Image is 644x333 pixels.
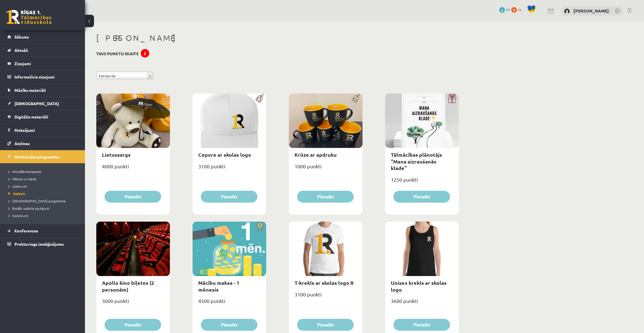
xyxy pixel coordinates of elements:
[391,151,442,171] a: Tālmācības plānotājs "Mana aizraušanās klade"
[8,184,79,189] a: Uzdevumi
[193,162,266,176] div: 3100 punkti
[7,237,78,251] a: Proktoringa izmēģinājums
[506,7,510,12] span: mP
[141,49,149,58] div: 2
[253,94,266,103] img: Populāra prece
[198,151,251,158] a: Cepure ar skolas logo
[518,7,521,12] span: xp
[393,191,450,203] button: Pieteikt
[14,241,64,247] span: Proktoringa izmēģinājums
[8,169,79,174] a: Aktuālās kampaņas
[393,319,450,331] button: Pieteikt
[295,151,337,158] a: Krūze ar apdruku
[7,137,78,150] a: Atzīmes
[102,151,131,158] a: Lietussargs
[8,191,79,196] a: Veikals
[511,7,517,13] span: 0
[8,191,25,196] span: Veikals
[14,101,59,106] span: [DEMOGRAPHIC_DATA]
[446,94,459,103] img: Dāvana ar pārsteigumu
[8,169,41,174] span: Aktuālās kampaņas
[295,279,354,286] a: T-krekls ar skolas logo R
[14,154,59,159] span: Motivācijas programma
[7,150,78,163] a: Motivācijas programma
[7,30,78,43] a: Sākums
[14,88,46,93] span: Mācību materiāli
[499,7,505,13] span: 2
[350,94,362,103] img: Populāra prece
[14,34,29,39] span: Sākums
[8,177,37,181] span: Mācies un ziedo
[7,124,78,137] a: Maksājumi
[7,224,78,237] a: Konferences
[8,184,27,188] span: Uzdevumi
[8,213,28,218] span: Noteikumi
[7,84,78,97] a: Mācību materiāli
[96,51,138,56] h3: Tavs punktu skaits
[105,191,161,203] button: Pieteikt
[499,7,510,12] a: 2 mP
[7,70,78,83] a: Informatīvie ziņojumi
[8,213,79,218] a: Noteikumi
[14,70,78,83] legend: Informatīvie ziņojumi
[198,279,239,292] a: Mācību maksa - 1 mēnesis
[297,191,354,203] button: Pieteikt
[573,8,609,14] a: [PERSON_NAME]
[14,48,28,53] span: Aktuāli
[7,44,78,57] a: Aktuāli
[105,319,161,331] button: Pieteikt
[6,10,52,24] a: Rīgas 1. Tālmācības vidusskola
[289,162,362,176] div: 1000 punkti
[8,198,79,203] a: [DEMOGRAPHIC_DATA] programma
[14,57,78,70] legend: Ziņojumi
[7,110,78,123] a: Digitālie materiāli
[201,191,257,203] button: Pieteikt
[8,176,79,181] a: Mācies un ziedo
[99,72,145,79] span: Kategorija
[96,72,153,79] a: Kategorija
[7,97,78,110] a: [DEMOGRAPHIC_DATA]
[14,124,78,137] legend: Maksājumi
[96,33,459,43] h1: [PERSON_NAME]
[297,319,354,331] button: Pieteikt
[391,279,447,292] a: Unisex krekls ar skolas logo
[14,141,30,146] span: Atzīmes
[564,9,570,14] img: Maksims Baltais
[385,296,459,310] div: 3600 punkti
[289,290,362,304] div: 3100 punkti
[385,175,459,189] div: 1250 punkti
[511,7,524,12] a: 0 xp
[8,206,79,211] a: Biežāk uzdotie jautājumi
[14,228,38,233] span: Konferences
[7,57,78,70] a: Ziņojumi
[14,114,48,119] span: Digitālie materiāli
[201,319,257,331] button: Pieteikt
[8,206,50,211] span: Biežāk uzdotie jautājumi
[102,279,154,292] a: Apollo kino biļetes (2 personām)
[96,296,170,310] div: 3000 punkti
[253,222,266,231] img: Atlaide
[193,296,266,310] div: 4500 punkti
[96,162,170,176] div: 4000 punkti
[8,199,66,203] span: [DEMOGRAPHIC_DATA] programma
